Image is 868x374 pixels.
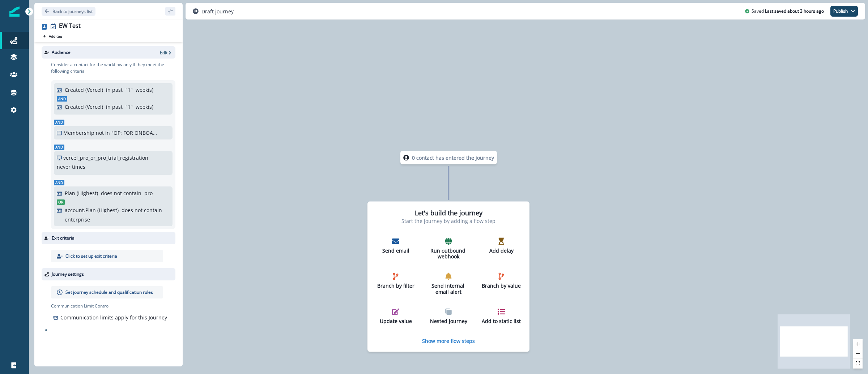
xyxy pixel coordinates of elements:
[52,49,71,56] p: Audience
[481,318,521,324] p: Add to static list
[481,283,521,289] p: Branch by value
[106,103,123,111] p: in past
[429,318,468,324] p: Nested journey
[765,8,824,14] p: Last saved about 3 hours ago
[54,180,64,185] span: And
[125,86,133,94] p: " 1 "
[136,103,153,111] p: week(s)
[160,50,173,56] button: Edit
[65,86,103,94] p: Created (Vercel)
[373,270,418,292] button: Branch by filter
[160,50,167,56] p: Edit
[367,202,529,352] div: Let's build the journeyStart the journey by adding a flow stepSend emailRun outbound webhookAdd d...
[136,86,153,94] p: week(s)
[376,318,416,324] p: Update value
[63,129,94,137] p: Membership
[42,33,63,39] button: Add tag
[478,270,524,292] button: Branch by value
[57,96,67,102] span: And
[65,103,103,111] p: Created (Vercel)
[54,145,64,150] span: And
[830,6,858,17] button: Publish
[57,163,71,171] p: never
[478,235,524,257] button: Add delay
[65,253,117,259] p: Click to set up exit criteria
[96,129,110,137] p: not in
[853,349,863,359] button: zoom out
[373,235,418,257] button: Send email
[373,305,418,327] button: Update value
[376,283,416,289] p: Branch by filter
[60,314,167,321] p: Communication limits apply for this Journey
[412,154,494,162] p: 0 contact has entered the journey
[401,217,495,224] p: Start the journey by adding a flow step
[65,289,153,296] p: Set journey schedule and qualification rules
[429,248,468,260] p: Run outbound webhook
[42,7,95,16] button: Go back
[426,235,471,263] button: Run outbound webhook
[481,248,521,254] p: Add delay
[51,61,175,74] p: Consider a contact for the workflow only if they meet the following criteria
[376,248,416,254] p: Send email
[165,7,175,16] button: sidebar collapse toggle
[65,189,98,197] p: Plan (Highest)
[65,206,119,214] p: account.Plan (Highest)
[51,303,175,309] p: Communication Limit Control
[415,209,482,217] h2: Let's build the journey
[379,151,518,164] div: 0 contact has entered the journey
[426,270,471,298] button: Send internal email alert
[106,86,123,94] p: in past
[429,283,468,295] p: Send internal email alert
[57,199,65,205] span: Or
[59,22,81,30] div: EW Test
[52,271,84,278] p: Journey settings
[122,206,162,214] p: does not contain
[101,189,141,197] p: does not contain
[853,359,863,369] button: fit view
[63,154,148,162] p: vercel_pro_or_pro_trial_registration
[65,216,90,223] p: enterprise
[52,235,75,241] p: Exit criteria
[478,305,524,327] button: Add to static list
[49,34,62,38] p: Add tag
[111,129,160,137] p: "OP: FOR ONBOARDING - NestedFilter_MasterEmailSuppression+3daygov"
[52,8,93,14] p: Back to journeys list
[426,305,471,327] button: Nested journey
[54,120,64,125] span: And
[752,8,764,14] p: Saved
[144,189,153,197] p: pro
[201,8,234,15] p: Draft journey
[72,163,85,171] p: times
[422,337,475,344] button: Show more flow steps
[9,7,20,17] img: Inflection
[125,103,133,111] p: " 1 "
